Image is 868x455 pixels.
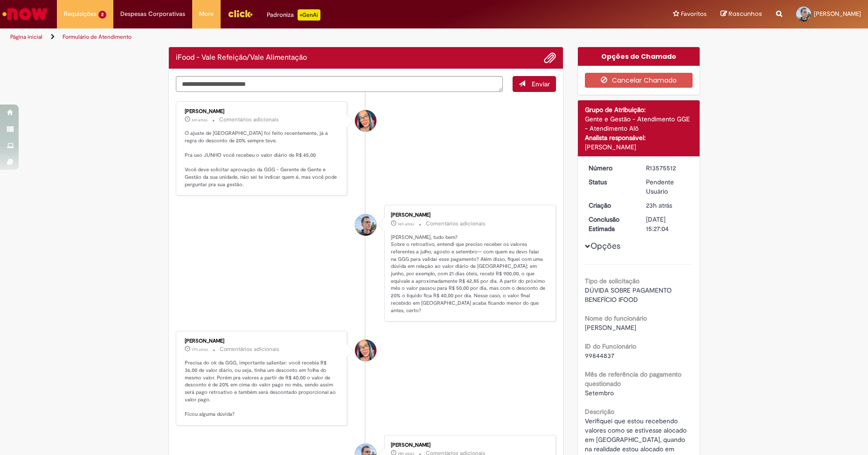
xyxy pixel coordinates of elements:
[582,215,639,233] dt: Conclusão Estimada
[176,54,307,62] h2: iFood - Vale Refeição/Vale Alimentação Histórico de tíquete
[398,221,414,227] time: 29/09/2025 17:35:22
[7,28,572,46] ul: Trilhas de página
[355,340,376,361] div: Maira Priscila Da Silva Arnaldo
[228,7,253,21] img: click_logo_yellow_360x200.png
[199,9,214,19] span: More
[391,442,546,448] div: [PERSON_NAME]
[646,201,672,210] span: 23h atrás
[585,73,693,88] button: Cancelar Chamado
[646,201,672,210] time: 29/09/2025 09:57:38
[185,359,340,418] p: Precisa do ok da GGG, importante salientar: você recebia R$ 36,00 de valor diário, ou seja, tinha...
[192,117,208,123] time: 30/09/2025 09:08:08
[585,370,681,388] b: Mês de referência do pagamento questionado
[185,338,340,344] div: [PERSON_NAME]
[582,201,639,210] dt: Criação
[585,133,693,142] div: Analista responsável:
[585,277,639,285] b: Tipo de solicitação
[578,47,700,66] div: Opções do Chamado
[64,9,97,19] span: Requisições
[646,201,689,210] div: 29/09/2025 09:57:38
[814,10,861,18] span: [PERSON_NAME]
[585,114,693,133] div: Gente e Gestão - Atendimento GGE - Atendimento Alô
[192,347,208,352] span: 17h atrás
[585,105,693,114] div: Grupo de Atribuição:
[391,212,546,218] div: [PERSON_NAME]
[729,9,762,18] span: Rascunhos
[585,351,614,360] span: 99844837
[10,33,42,41] a: Página inicial
[585,342,636,350] b: ID do Funcionário
[62,33,132,41] a: Formulário de Atendimento
[176,76,503,92] textarea: Digite sua mensagem aqui...
[355,214,376,236] div: Bernardo Mota Barbosa
[185,130,340,189] p: O ajuste de [GEOGRAPHIC_DATA] foi feito recentemente, já a regra do desconto de 20% sempre teve. ...
[585,314,647,322] b: Nome do funcionário
[1,5,49,23] img: ServiceNow
[426,220,486,228] small: Comentários adicionais
[585,286,674,304] span: DÚVIDA SOBRE PAGAMENTO BENEFÍCIO IFOOD
[192,347,208,352] time: 29/09/2025 16:19:29
[582,177,639,187] dt: Status
[646,215,689,233] div: [DATE] 15:27:04
[646,177,689,196] div: Pendente Usuário
[585,389,614,397] span: Setembro
[267,9,320,21] div: Padroniza
[220,345,279,353] small: Comentários adicionais
[532,80,550,88] span: Enviar
[98,11,106,19] span: 2
[391,234,546,315] p: [PERSON_NAME], tudo bem? Sobre o retroativo, entendi que preciso receber os valores referentes a ...
[192,117,208,123] span: 6m atrás
[398,221,414,227] span: 16h atrás
[298,9,320,21] p: +GenAi
[681,9,707,19] span: Favoritos
[120,9,185,19] span: Despesas Corporativas
[646,163,689,173] div: R13575512
[219,116,279,124] small: Comentários adicionais
[355,110,376,132] div: Maira Priscila Da Silva Arnaldo
[513,76,556,92] button: Enviar
[721,10,762,19] a: Rascunhos
[585,407,614,416] b: Descrição
[185,109,340,114] div: [PERSON_NAME]
[585,142,693,152] div: [PERSON_NAME]
[582,163,639,173] dt: Número
[585,323,636,332] span: [PERSON_NAME]
[544,52,556,64] button: Adicionar anexos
